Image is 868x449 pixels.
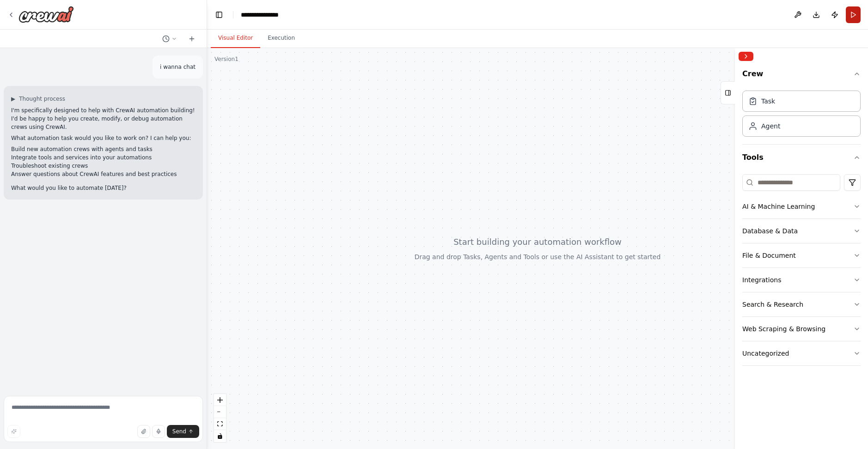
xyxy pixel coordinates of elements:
li: Answer questions about CrewAI features and best practices [11,170,196,178]
div: Tools [742,170,861,373]
p: What would you like to automate [DATE]? [11,184,196,192]
p: I'm specifically designed to help with CrewAI automation building! I'd be happy to help you creat... [11,106,196,131]
img: Logo [18,6,74,23]
div: Crew [742,87,861,144]
button: Hide left sidebar [213,8,226,21]
button: Crew [742,65,861,87]
nav: breadcrumb [241,10,287,19]
div: Uncategorized [742,349,789,358]
p: i wanna chat [160,63,196,71]
button: zoom out [214,406,226,418]
span: ▶ [11,95,15,103]
li: Integrate tools and services into your automations [11,153,196,162]
p: What automation task would you like to work on? I can help you: [11,134,196,142]
button: Search & Research [742,292,861,316]
li: Build new automation crews with agents and tasks [11,145,196,153]
button: Collapse right sidebar [739,52,753,61]
button: AI & Machine Learning [742,194,861,218]
button: Integrations [742,268,861,292]
div: Version 1 [214,55,238,63]
button: ▶Thought process [11,95,65,103]
div: AI & Machine Learning [742,202,815,211]
button: Click to speak your automation idea [152,425,165,438]
button: Upload files [137,425,150,438]
button: Start a new chat [184,33,199,44]
button: Execution [260,29,302,48]
li: Troubleshoot existing crews [11,162,196,170]
div: Database & Data [742,226,798,236]
div: Search & Research [742,300,803,309]
div: Integrations [742,275,781,285]
button: File & Document [742,243,861,267]
div: File & Document [742,251,796,260]
button: Visual Editor [211,29,260,48]
button: Improve this prompt [7,425,20,438]
button: Tools [742,145,861,170]
button: Web Scraping & Browsing [742,317,861,341]
button: zoom in [214,394,226,406]
div: Task [761,97,775,106]
button: Database & Data [742,219,861,243]
button: fit view [214,418,226,430]
button: Toggle Sidebar [731,48,739,449]
button: toggle interactivity [214,430,226,442]
div: Web Scraping & Browsing [742,324,825,334]
div: Agent [761,121,780,131]
button: Switch to previous chat [159,33,181,44]
button: Uncategorized [742,341,861,365]
button: Send [167,425,199,438]
span: Thought process [19,95,65,103]
div: React Flow controls [214,394,226,442]
span: Send [172,428,186,435]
